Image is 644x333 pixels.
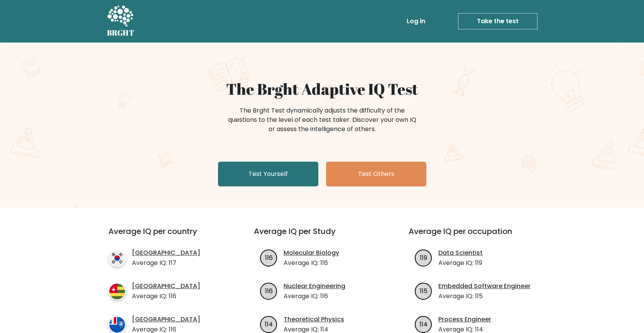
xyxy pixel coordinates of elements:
[284,315,344,324] a: Theoretical Physics
[438,315,491,324] a: Process Engineer
[108,283,126,300] img: country
[326,162,426,186] a: Test Others
[134,80,510,98] h1: The Brght Adaptive IQ Test
[420,253,427,262] text: 119
[438,248,483,258] a: Data Scientist
[132,282,200,291] a: [GEOGRAPHIC_DATA]
[438,282,531,291] a: Embedded Software Engineer
[107,3,135,39] a: BRGHT
[132,315,200,324] a: [GEOGRAPHIC_DATA]
[284,258,339,268] p: Average IQ: 116
[438,292,531,301] p: Average IQ: 115
[254,227,390,245] h3: Average IQ per Study
[226,106,419,134] div: The Brght Test dynamically adjusts the difficulty of the questions to the level of each test take...
[265,319,273,328] text: 114
[420,286,428,295] text: 115
[218,162,318,186] a: Test Yourself
[265,253,273,262] text: 116
[409,227,545,245] h3: Average IQ per occupation
[132,248,200,258] a: [GEOGRAPHIC_DATA]
[284,282,345,291] a: Nuclear Engineering
[265,286,273,295] text: 116
[132,258,200,268] p: Average IQ: 117
[458,13,538,29] a: Take the test
[419,319,428,328] text: 114
[284,292,345,301] p: Average IQ: 116
[108,227,226,245] h3: Average IQ per country
[108,249,126,267] img: country
[107,28,135,38] h5: BRGHT
[284,248,339,258] a: Molecular Biology
[438,258,483,268] p: Average IQ: 119
[132,292,200,301] p: Average IQ: 116
[404,14,428,29] a: Log in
